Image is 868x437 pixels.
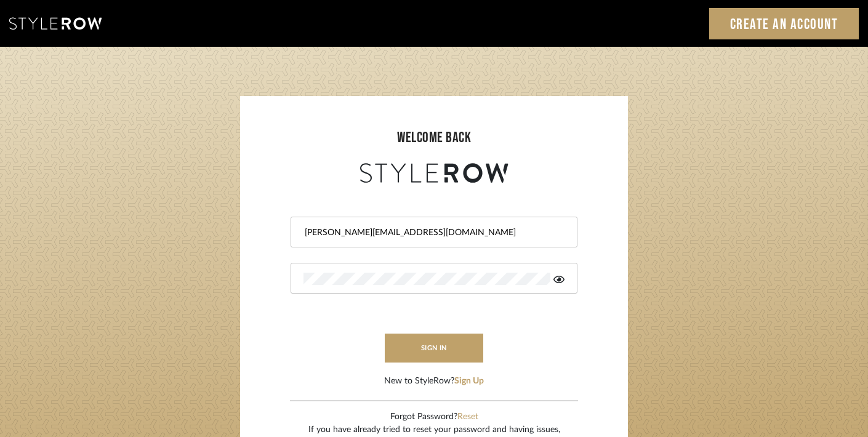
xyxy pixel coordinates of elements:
[384,375,484,388] div: New to StyleRow?
[303,227,561,239] input: Email Address
[252,127,616,149] div: welcome back
[457,411,478,423] button: Reset
[308,411,560,423] div: Forgot Password?
[385,334,483,363] button: sign in
[709,8,859,39] a: Create an Account
[454,375,484,388] button: Sign Up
